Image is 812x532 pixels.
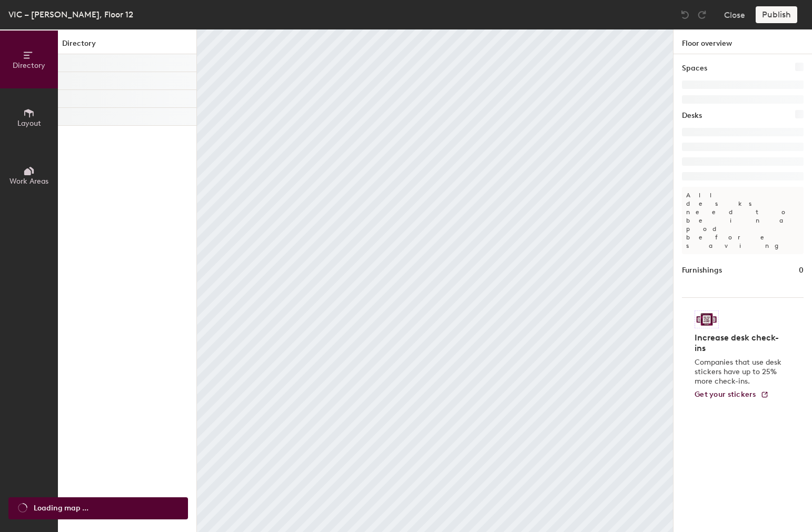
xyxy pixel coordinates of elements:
h1: Directory [58,38,196,54]
h1: Furnishings [682,265,722,276]
p: All desks need to be in a pod before saving [682,187,804,254]
img: Redo [697,9,707,20]
canvas: Map [197,29,673,532]
img: Undo [680,9,690,20]
h1: Desks [682,110,702,122]
img: Sticker logo [695,310,719,328]
button: Close [724,6,745,23]
div: VIC – [PERSON_NAME], Floor 12 [8,8,133,21]
a: Get your stickers [695,390,769,399]
span: Work Areas [9,177,48,186]
span: Loading map ... [34,503,88,514]
h1: Floor overview [674,29,812,54]
p: Companies that use desk stickers have up to 25% more check-ins. [695,358,785,386]
span: Get your stickers [695,390,756,399]
span: Layout [17,119,41,128]
h4: Increase desk check-ins [695,333,785,354]
h1: 0 [799,265,804,276]
h1: Spaces [682,63,707,74]
span: Directory [13,61,45,70]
